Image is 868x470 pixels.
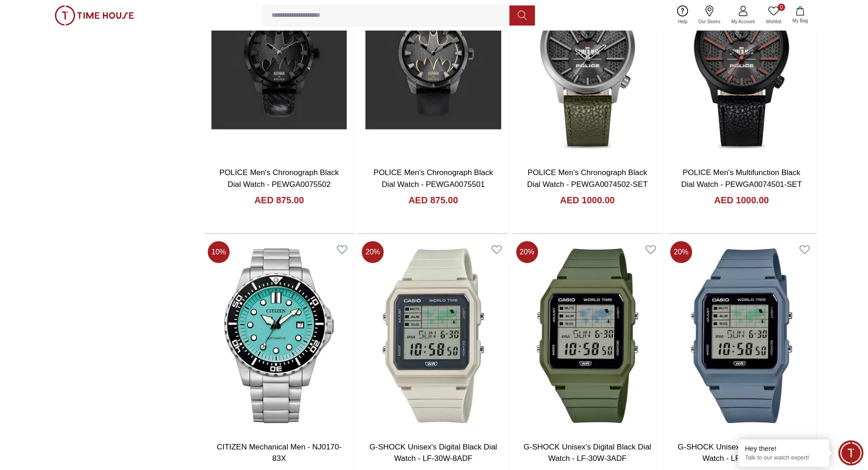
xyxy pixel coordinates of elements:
button: My Bag [787,5,813,26]
a: POLICE Men's Chronograph Black Dial Watch - PEWGA0075502 [220,168,339,189]
a: G-SHOCK Unisex's Digital Black Dial Watch - LF-30W-8ADF [370,443,497,463]
img: G-SHOCK Unisex's Digital Black Dial Watch - LF-30W-8ADF [358,238,508,434]
span: 20 % [362,241,384,263]
a: Help [673,4,693,27]
img: ... [55,5,134,26]
span: 0 [778,4,785,11]
span: 20 % [516,241,538,263]
span: My Account [728,18,759,25]
img: CITIZEN Mechanical Men - NJ0170-83X [204,238,354,434]
a: G-SHOCK Unisex's Digital Black Dial Watch - LF-30W-2ADF [678,443,805,463]
a: G-SHOCK Unisex's Digital Black Dial Watch - LF-30W-3ADF [524,443,651,463]
span: 20 % [670,241,692,263]
span: Help [674,18,691,25]
h4: AED 1000.00 [560,194,615,207]
a: POLICE Men's Multifunction Black Dial Watch - PEWGA0074501-SET [681,168,802,189]
div: Hey there! [745,444,822,453]
div: Chat Widget [838,440,863,465]
span: Our Stores [695,18,724,25]
img: G-SHOCK Unisex's Digital Black Dial Watch - LF-30W-2ADF [667,238,817,434]
span: Wishlist [762,18,785,25]
a: Our Stores [693,4,726,27]
span: My Bag [789,17,812,24]
a: 0Wishlist [760,4,787,27]
a: POLICE Men's Chronograph Black Dial Watch - PEWGA0074502-SET [527,168,648,189]
a: CITIZEN Mechanical Men - NJ0170-83X [217,443,342,463]
p: Talk to our watch expert! [745,454,822,462]
h4: AED 875.00 [408,194,458,207]
span: 10 % [208,241,230,263]
h4: AED 1000.00 [714,194,769,207]
a: POLICE Men's Chronograph Black Dial Watch - PEWGA0075501 [374,168,493,189]
h4: AED 875.00 [254,194,304,207]
img: G-SHOCK Unisex's Digital Black Dial Watch - LF-30W-3ADF [513,238,663,434]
